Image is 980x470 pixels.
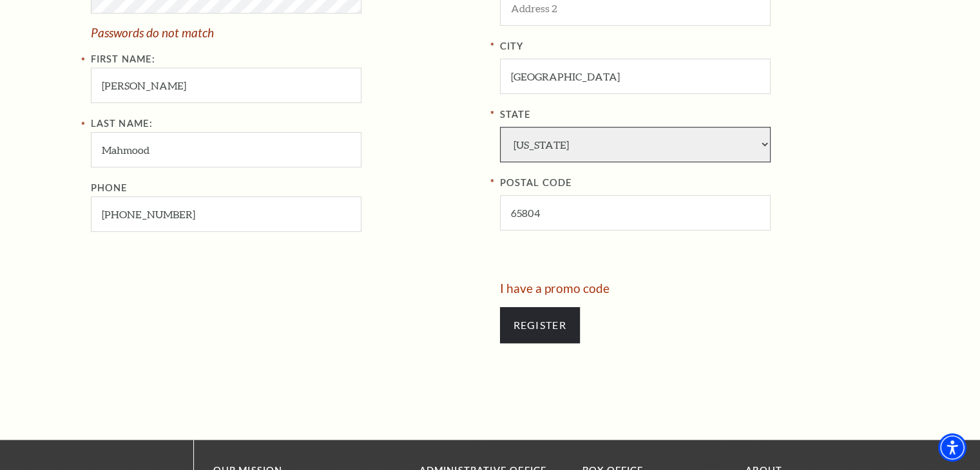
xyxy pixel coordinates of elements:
[500,39,890,55] label: City
[500,195,771,230] input: POSTAL CODE
[500,107,890,123] label: State
[938,433,966,462] div: Accessibility Menu
[500,175,890,191] label: POSTAL CODE
[500,59,771,94] input: City
[91,53,156,64] label: First Name:
[500,307,580,343] input: Submit button
[91,182,128,193] label: Phone
[91,25,214,40] span: Passwords do not match
[91,118,153,129] label: Last Name:
[500,281,610,296] a: I have a promo code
